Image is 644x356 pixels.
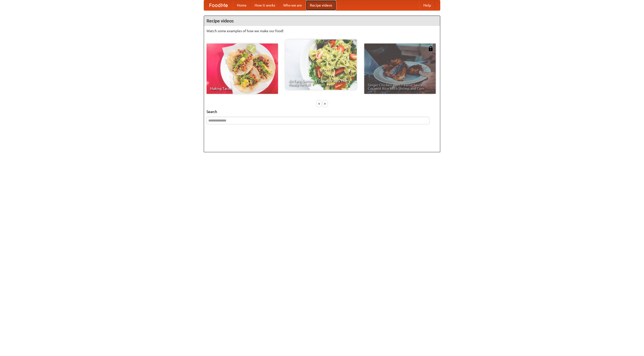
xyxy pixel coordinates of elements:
span: An Easy, Summery Tomato Pasta That's Ready for Fall [289,79,353,86]
h5: Search [207,109,437,114]
img: 483408.png [428,46,433,51]
a: How it works [251,0,279,10]
div: « [317,100,321,107]
a: Who we are [279,0,306,10]
a: Making Tacos [207,44,278,94]
a: Home [233,0,251,10]
p: Watch some examples of how we make our food! [207,28,437,33]
span: Making Tacos [210,87,274,90]
h4: Recipe videos [204,16,440,26]
a: FoodMe [204,0,233,10]
a: An Easy, Summery Tomato Pasta That's Ready for Fall [285,39,357,90]
a: Help [419,0,435,10]
a: Recipe videos [306,0,336,10]
div: » [323,100,327,107]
